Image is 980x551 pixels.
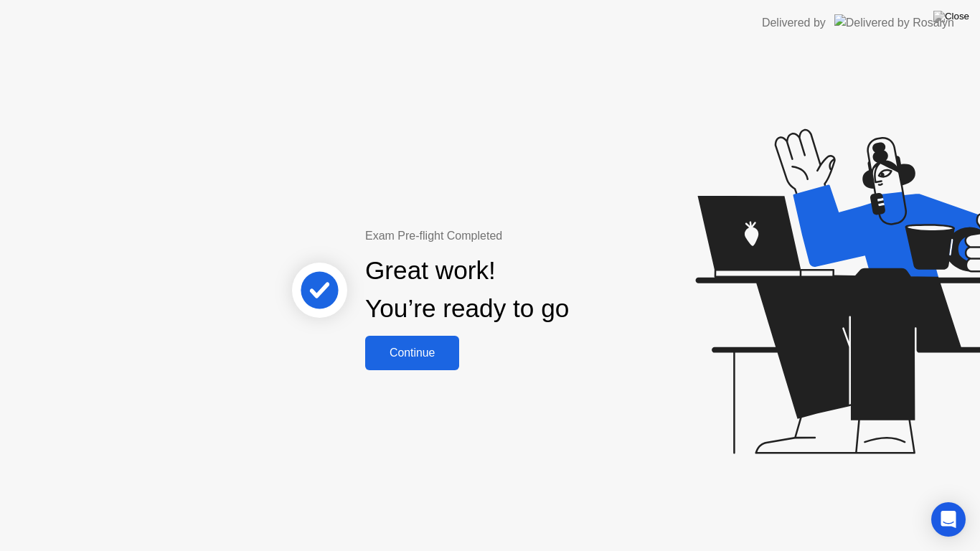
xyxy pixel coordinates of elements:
[931,502,966,537] div: Open Intercom Messenger
[834,14,954,31] img: Delivered by Rosalyn
[762,14,826,32] div: Delivered by
[365,252,569,328] div: Great work! You’re ready to go
[365,227,661,245] div: Exam Pre-flight Completed
[365,336,459,370] button: Continue
[369,347,455,359] div: Continue
[933,11,969,22] img: Close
